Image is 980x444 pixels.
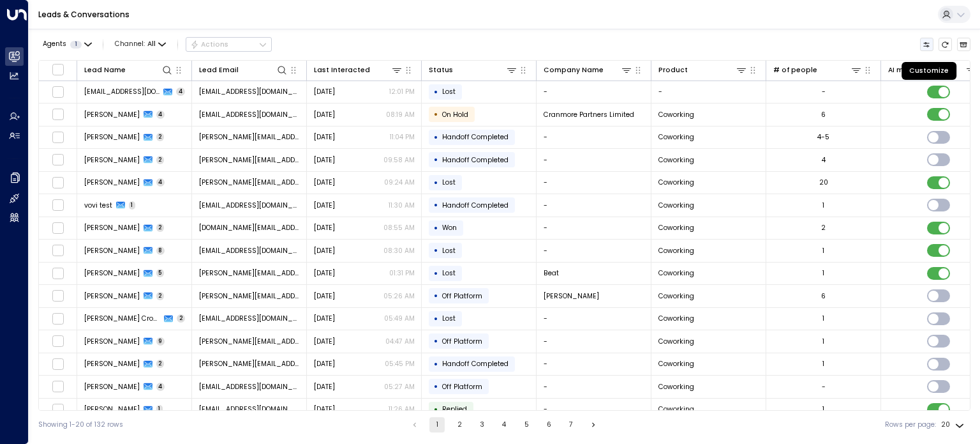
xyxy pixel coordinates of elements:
[822,404,824,414] div: 1
[429,417,445,433] button: page 1
[658,65,688,76] div: Product
[156,247,165,255] span: 8
[442,87,456,96] span: Lost
[821,223,826,233] div: 2
[186,37,272,52] button: Actions
[822,155,826,165] div: 4
[38,420,123,430] div: Showing 1-20 of 132 rows
[822,382,826,392] div: -
[442,404,467,414] span: Replied
[199,132,300,142] span: michelle@sapia.ai
[386,110,415,119] p: 08:19 AM
[658,314,694,323] span: Coworking
[385,359,415,369] p: 05:45 PM
[156,156,165,164] span: 2
[496,417,512,433] button: Go to page 4
[389,87,415,96] p: 12:01 PM
[111,38,170,51] button: Channel:All
[38,9,130,20] a: Leads & Conversations
[817,132,829,142] div: 4-5
[84,64,174,76] div: Lead Name
[314,337,335,346] span: Jul 18, 2025
[52,267,64,279] span: Toggle select row
[385,337,415,346] p: 04:47 AM
[156,133,165,141] span: 2
[84,404,140,414] span: Marya Fateh
[442,246,456,256] span: Lost
[434,106,438,123] div: •
[156,337,165,346] span: 9
[658,64,748,76] div: Product
[941,417,967,433] div: 20
[314,291,335,301] span: Jul 23, 2025
[442,155,509,165] span: Handoff Completed
[314,314,335,323] span: Jul 19, 2025
[199,64,288,76] div: Lead Email
[314,155,335,165] span: Aug 19, 2025
[537,308,651,330] td: -
[147,40,156,48] span: All
[406,417,602,433] nav: pagination navigation
[199,178,300,187] span: priscilla.idowu@capital.com
[434,265,438,282] div: •
[84,201,112,210] span: vovi test
[442,314,456,323] span: Lost
[156,405,163,413] span: 1
[434,242,438,259] div: •
[651,81,766,103] td: -
[156,178,165,187] span: 4
[314,201,335,210] span: Aug 18, 2025
[537,330,651,353] td: -
[442,223,457,233] span: Won
[52,199,64,211] span: Toggle select row
[314,64,403,76] div: Last Interacted
[434,356,438,372] div: •
[957,38,971,52] button: Archived Leads
[383,223,415,233] p: 08:55 AM
[84,382,140,392] span: Marya Fateh
[658,291,694,301] span: Coworking
[920,38,934,52] button: Customize
[434,84,438,100] div: •
[199,110,300,119] span: suraj.kumar@cranmorepartners.com
[537,376,651,398] td: -
[658,246,694,256] span: Coworking
[383,246,415,256] p: 08:30 AM
[442,178,456,187] span: Lost
[199,246,300,256] span: pollyw123@hotmail.com
[384,178,415,187] p: 09:24 AM
[537,353,651,376] td: -
[84,178,140,187] span: Priscilla Idowu
[442,110,468,119] span: On Hold
[186,37,272,52] div: Button group with a nested menu
[52,176,64,188] span: Toggle select row
[52,109,64,121] span: Toggle select row
[314,223,335,233] span: Aug 12, 2025
[384,314,415,323] p: 05:49 AM
[52,335,64,348] span: Toggle select row
[888,65,918,76] div: AI mode
[537,172,651,194] td: -
[314,87,335,96] span: Aug 22, 2025
[434,378,438,395] div: •
[821,110,826,119] div: 6
[199,155,300,165] span: alex.attfield@simplysocial.co
[544,291,599,301] span: Harvey Nash
[544,65,604,76] div: Company Name
[156,292,165,300] span: 2
[658,110,694,119] span: Coworking
[84,110,140,119] span: Suraj Kumar
[452,417,467,433] button: Go to page 2
[199,268,300,278] span: v.longley@beateatingdisorders.org.uk
[442,359,509,369] span: Handoff Completed
[176,88,185,96] span: 4
[537,399,651,421] td: -
[84,291,140,301] span: Emma Gardiner
[434,401,438,418] div: •
[156,224,165,232] span: 2
[939,38,953,52] span: Refresh
[84,155,140,165] span: Alex Attfield
[822,268,824,278] div: 1
[658,178,694,187] span: Coworking
[52,154,64,166] span: Toggle select row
